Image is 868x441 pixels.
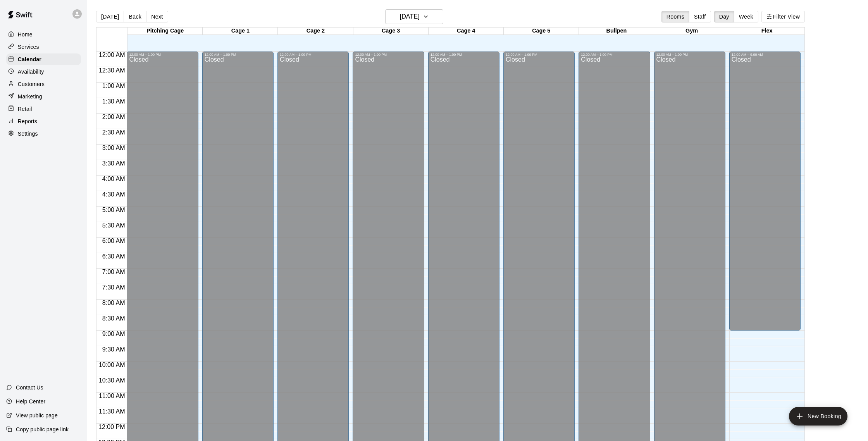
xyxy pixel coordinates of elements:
div: Cage 5 [504,28,579,35]
div: Cage 3 [353,28,429,35]
a: Reports [6,115,81,127]
button: [DATE] [96,11,124,22]
span: 12:00 PM [96,424,127,430]
p: Availability [18,68,44,76]
button: Rooms [661,11,689,22]
p: Reports [18,117,37,125]
p: View public page [16,412,58,419]
span: 4:30 AM [100,191,127,198]
a: Retail [6,103,81,115]
div: Flex [729,28,804,35]
div: Bullpen [579,28,654,35]
a: Settings [6,128,81,140]
a: Availability [6,66,81,78]
div: 12:00 AM – 1:00 PM [205,53,271,57]
span: 9:00 AM [100,331,127,337]
div: 12:00 AM – 1:00 PM [280,53,346,57]
span: 10:30 AM [97,377,127,384]
button: Back [124,11,146,22]
p: Copy public page link [16,425,69,433]
span: 9:30 AM [100,346,127,353]
p: Marketing [18,93,42,100]
a: Services [6,41,81,53]
span: 2:00 AM [100,114,127,120]
p: Calendar [18,55,41,63]
button: Filter View [761,11,805,22]
button: Day [714,11,734,22]
div: 12:00 AM – 1:00 PM [581,53,648,57]
a: Home [6,29,81,40]
span: 6:30 AM [100,253,127,260]
a: Customers [6,78,81,90]
span: 7:30 AM [100,284,127,291]
span: 1:30 AM [100,98,127,105]
div: Pitching Cage [127,28,203,35]
span: 6:00 AM [100,238,127,244]
div: 12:00 AM – 1:00 PM [355,53,422,57]
span: 5:30 AM [100,222,127,229]
span: 8:30 AM [100,315,127,322]
div: Cage 2 [278,28,353,35]
p: Home [18,31,33,38]
button: Next [146,11,168,22]
div: Gym [654,28,729,35]
button: Week [734,11,758,22]
span: 5:00 AM [100,207,127,213]
div: 12:00 AM – 1:00 PM [431,53,497,57]
span: 7:00 AM [100,269,127,275]
div: 12:00 AM – 1:00 PM [129,53,196,57]
div: 12:00 AM – 1:00 PM [656,53,723,57]
span: 10:00 AM [97,362,127,368]
span: 2:30 AM [100,129,127,136]
p: Contact Us [16,384,43,391]
span: 1:00 AM [100,83,127,89]
a: Marketing [6,91,81,102]
span: 4:00 AM [100,176,127,182]
a: Calendar [6,53,81,65]
span: 11:30 AM [97,408,127,415]
p: Customers [18,80,45,88]
div: Cage 4 [429,28,504,35]
div: Cage 1 [203,28,278,35]
span: 8:00 AM [100,300,127,306]
p: Services [18,43,39,51]
button: add [789,407,847,425]
p: Help Center [16,398,45,405]
span: 12:00 AM [97,52,127,58]
p: Retail [18,105,32,113]
span: 12:30 AM [97,67,127,74]
span: 3:00 AM [100,145,127,151]
button: Staff [689,11,711,22]
button: [DATE] [385,9,443,24]
p: Settings [18,130,38,138]
div: 12:00 AM – 9:00 AM [732,53,798,57]
h6: [DATE] [400,11,420,22]
div: 12:00 AM – 1:00 PM [506,53,572,57]
span: 11:00 AM [97,393,127,399]
span: 3:30 AM [100,160,127,167]
div: Closed [732,57,798,333]
div: 12:00 AM – 9:00 AM: Closed [729,52,801,331]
